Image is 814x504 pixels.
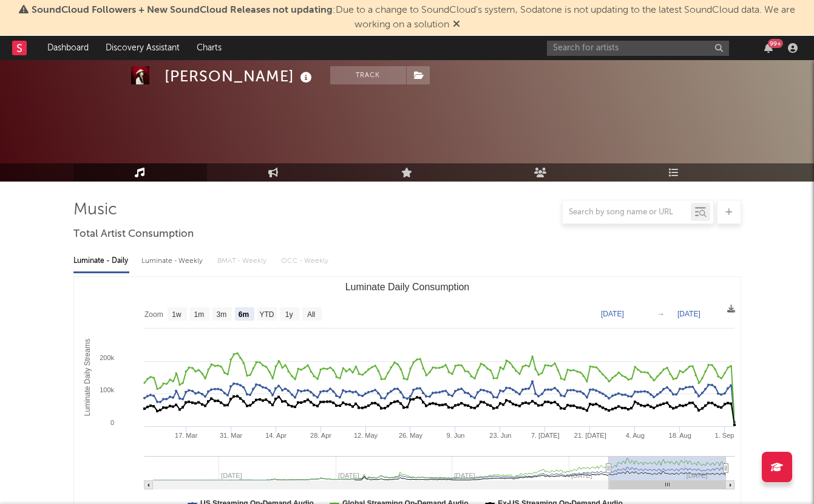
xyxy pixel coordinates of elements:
[307,310,314,319] text: All
[330,66,406,84] button: Track
[531,432,559,439] text: 7. [DATE]
[32,5,795,30] span: : Due to a change to SoundCloud's system, Sodatone is not updating to the latest SoundCloud data....
[657,310,665,318] text: →
[175,432,198,439] text: 17. Mar
[110,419,114,426] text: 0
[259,310,274,319] text: YTD
[489,432,511,439] text: 23. Jun
[265,432,287,439] text: 14. Apr
[164,66,315,86] div: [PERSON_NAME]
[574,432,606,439] text: 21. [DATE]
[188,36,230,60] a: Charts
[32,5,333,15] span: SoundCloud Followers + New SoundCloud Releases not updating
[238,310,248,319] text: 6m
[39,36,97,60] a: Dashboard
[625,432,644,439] text: 4. Aug
[714,432,734,439] text: 1. Sep
[563,208,691,217] input: Search by song name or URL
[194,310,204,319] text: 1m
[83,339,92,416] text: Luminate Daily Streams
[73,227,194,242] span: Total Artist Consumption
[172,310,181,319] text: 1w
[453,20,460,30] span: Dismiss
[97,36,188,60] a: Discovery Assistant
[768,39,783,48] div: 99 +
[547,41,729,56] input: Search for artists
[398,432,422,439] text: 26. May
[345,282,469,292] text: Luminate Daily Consumption
[216,310,226,319] text: 3m
[601,310,624,318] text: [DATE]
[668,432,691,439] text: 18. Aug
[141,251,205,271] div: Luminate - Weekly
[285,310,293,319] text: 1y
[219,432,242,439] text: 31. Mar
[677,310,700,318] text: [DATE]
[764,43,773,53] button: 99+
[144,310,163,319] text: Zoom
[353,432,378,439] text: 12. May
[446,432,464,439] text: 9. Jun
[310,432,331,439] text: 28. Apr
[100,354,114,361] text: 200k
[100,386,114,393] text: 100k
[73,251,129,271] div: Luminate - Daily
